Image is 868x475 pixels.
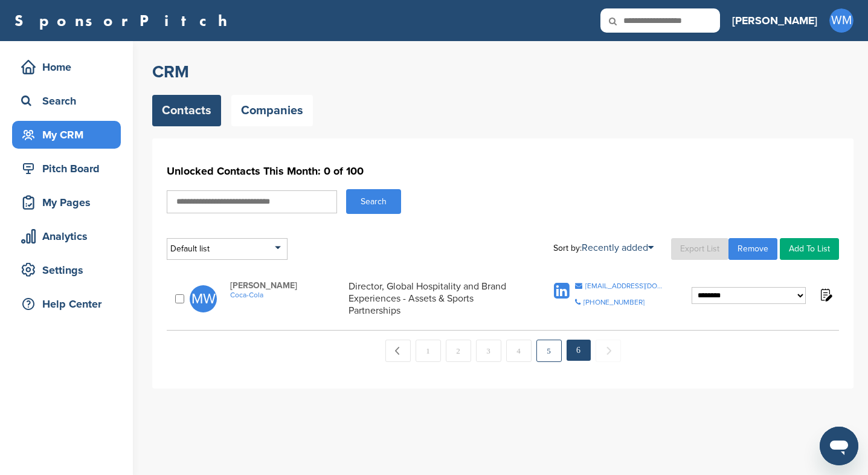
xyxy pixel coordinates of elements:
[18,259,121,281] div: Settings
[12,121,121,149] a: My CRM
[12,256,121,284] a: Settings
[18,158,121,179] div: Pitch Board
[732,12,817,29] h3: [PERSON_NAME]
[820,427,858,465] iframe: Button to launch messaging window
[167,160,839,182] h1: Unlocked Contacts This Month: 0 of 100
[14,13,235,28] a: SponsorPitch
[18,90,121,112] div: Search
[12,155,121,183] a: Pitch Board
[385,340,411,362] a: ← Previous
[346,189,401,214] button: Search
[18,225,121,247] div: Analytics
[349,280,526,317] div: Director, Global Hospitality and Brand Experiences - Assets & Sports Partnerships
[167,238,288,260] div: Default list
[585,282,666,289] div: [EMAIL_ADDRESS][DOMAIN_NAME]
[583,299,645,306] div: [PHONE_NUMBER]
[152,95,221,126] a: Contacts
[230,280,342,291] span: [PERSON_NAME]
[829,8,854,33] span: WM
[18,293,121,315] div: Help Center
[818,287,833,302] img: Notes
[536,340,562,362] a: 5
[567,340,591,361] em: 6
[476,340,501,362] a: 3
[152,61,854,83] h2: CRM
[190,285,217,312] span: MW
[582,242,654,254] a: Recently added
[230,291,342,299] a: Coca-Cola
[416,340,441,362] a: 1
[671,238,728,260] a: Export List
[596,340,621,362] span: Next →
[506,340,532,362] a: 4
[231,95,313,126] a: Companies
[18,56,121,78] div: Home
[732,7,817,34] a: [PERSON_NAME]
[12,290,121,318] a: Help Center
[18,192,121,213] div: My Pages
[780,238,839,260] a: Add To List
[728,238,777,260] a: Remove
[12,53,121,81] a: Home
[553,243,654,253] div: Sort by:
[18,124,121,146] div: My CRM
[446,340,471,362] a: 2
[12,189,121,216] a: My Pages
[12,222,121,250] a: Analytics
[12,87,121,115] a: Search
